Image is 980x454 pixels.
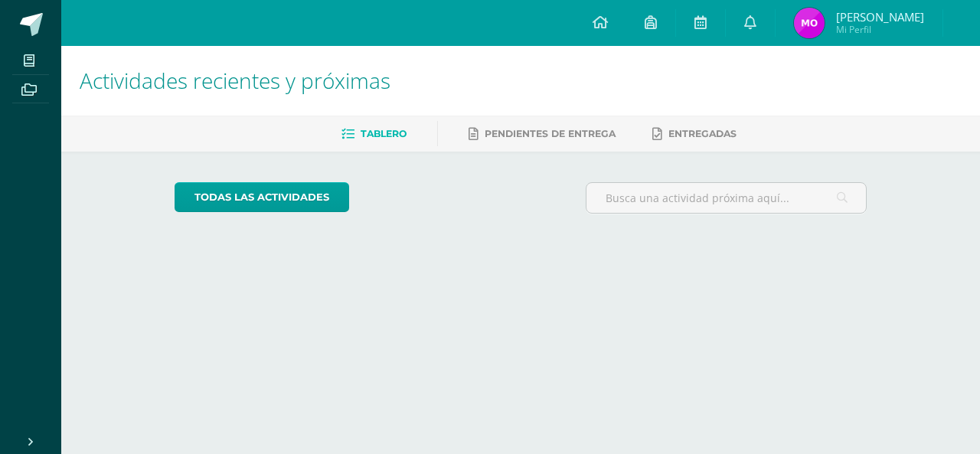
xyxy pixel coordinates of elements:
span: Mi Perfil [836,23,924,36]
span: [PERSON_NAME] [836,9,924,24]
input: Busca una actividad próxima aquí... [586,183,867,213]
span: Entregadas [668,128,737,139]
span: Actividades recientes y próximas [80,66,390,95]
a: todas las Actividades [175,182,349,212]
span: Pendientes de entrega [485,128,616,139]
img: 241a20ffc5f0e5ea9f8e09b3c213cf84.png [794,8,825,38]
a: Entregadas [652,122,737,146]
span: Tablero [361,128,407,139]
a: Pendientes de entrega [469,122,616,146]
a: Tablero [341,122,407,146]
